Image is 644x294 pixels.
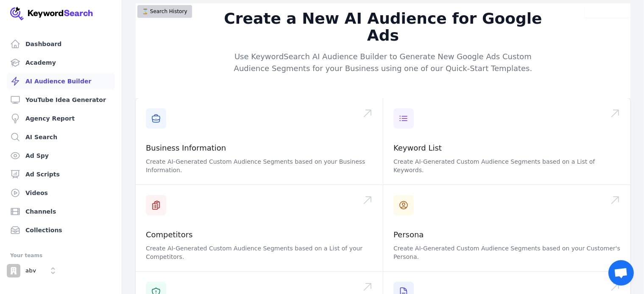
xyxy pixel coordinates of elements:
a: Videos [7,184,115,201]
img: Your Company [10,7,93,20]
button: Open organization switcher [7,264,60,278]
a: Agency Report [7,110,115,127]
a: Ad Scripts [7,166,115,183]
a: YouTube Idea Generator [7,91,115,108]
a: AI Audience Builder [7,73,115,90]
a: Channels [7,203,115,220]
a: Academy [7,54,115,71]
button: Video Tutorial [585,5,629,18]
div: Your teams [10,250,112,261]
a: Keyword List [393,143,442,152]
a: Business Information [146,143,226,152]
a: Open chat [608,260,634,286]
a: Dashboard [7,36,115,52]
a: Collections [7,222,115,239]
p: abv [25,267,36,275]
a: Competitors [146,230,193,239]
button: ⌛️ Search History [137,5,192,18]
h2: Create a New AI Audience for Google Ads [220,10,546,44]
p: Use KeywordSearch AI Audience Builder to Generate New Google Ads Custom Audience Segments for you... [220,51,546,74]
a: AI Search [7,129,115,146]
img: abv [7,264,20,278]
a: Ad Spy [7,147,115,164]
a: Persona [393,230,424,239]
